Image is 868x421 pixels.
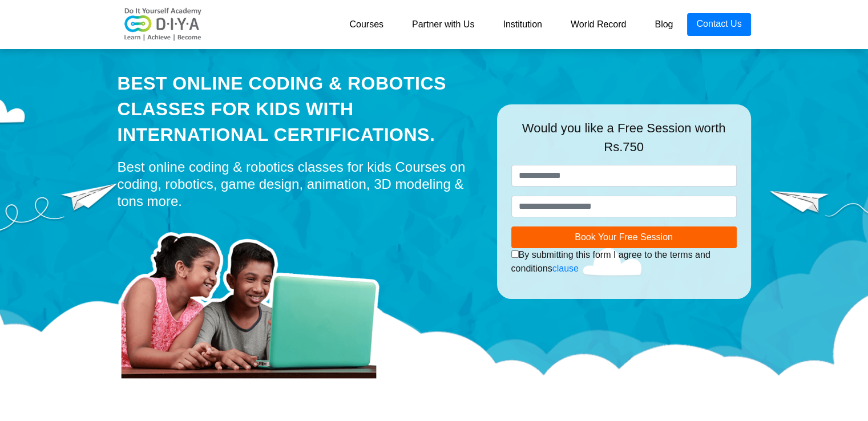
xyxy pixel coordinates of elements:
[687,13,750,36] a: Contact Us
[118,7,209,42] img: logo-v2.png
[556,13,641,36] a: World Record
[118,159,480,210] div: Best online coding & robotics classes for kids Courses on coding, robotics, game design, animatio...
[398,13,488,36] a: Partner with Us
[335,13,398,36] a: Courses
[118,216,391,381] img: home-prod.png
[511,248,737,276] div: By submitting this form I agree to the terms and conditions
[118,71,480,147] div: Best Online Coding & Robotics Classes for kids with International Certifications.
[511,226,737,248] button: Book Your Free Session
[488,13,556,36] a: Institution
[511,119,737,165] div: Would you like a Free Session worth Rs.750
[640,13,687,36] a: Blog
[552,264,579,273] a: clause
[575,232,673,242] span: Book Your Free Session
